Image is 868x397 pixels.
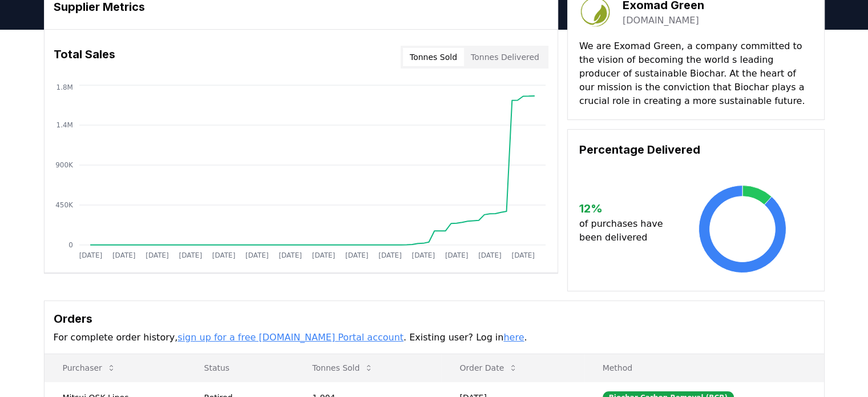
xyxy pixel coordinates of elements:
[503,332,524,343] a: here
[378,251,402,259] tspan: [DATE]
[278,251,302,259] tspan: [DATE]
[55,201,74,209] tspan: 450K
[212,251,235,259] tspan: [DATE]
[478,251,502,259] tspan: [DATE]
[146,251,169,259] tspan: [DATE]
[464,48,546,66] button: Tonnes Delivered
[177,332,403,343] a: sign up for a free [DOMAIN_NAME] Portal account
[345,251,369,259] tspan: [DATE]
[245,251,269,259] tspan: [DATE]
[579,200,672,217] h3: 12 %
[623,14,699,27] a: [DOMAIN_NAME]
[54,310,815,327] h3: Orders
[303,356,382,379] button: Tonnes Sold
[54,356,125,379] button: Purchaser
[112,251,135,259] tspan: [DATE]
[579,217,672,244] p: of purchases have been delivered
[54,46,115,69] h3: Total Sales
[594,362,815,374] p: Method
[195,362,285,374] p: Status
[403,48,464,66] button: Tonnes Sold
[179,251,202,259] tspan: [DATE]
[54,331,815,344] p: For complete order history, . Existing user? Log in .
[450,356,527,379] button: Order Date
[55,161,74,169] tspan: 900K
[445,251,469,259] tspan: [DATE]
[411,251,435,259] tspan: [DATE]
[312,251,335,259] tspan: [DATE]
[511,251,535,259] tspan: [DATE]
[579,141,813,158] h3: Percentage Delivered
[579,39,813,108] p: We are Exomad Green, a company committed to the vision of becoming the world s leading producer o...
[68,241,73,249] tspan: 0
[56,83,72,91] tspan: 1.8M
[79,251,102,259] tspan: [DATE]
[56,121,72,129] tspan: 1.4M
